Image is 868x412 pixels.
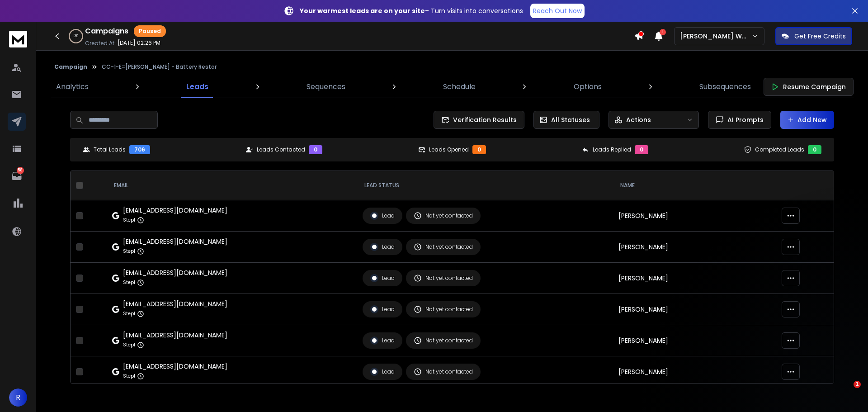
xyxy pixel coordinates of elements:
[17,167,24,174] p: 58
[370,368,395,376] div: Lead
[574,81,602,92] p: Options
[680,32,752,41] p: [PERSON_NAME] Workspace
[74,33,78,39] p: 0 %
[613,200,776,232] td: [PERSON_NAME]
[186,81,208,92] p: Leads
[775,27,852,45] button: Get Free Credits
[613,325,776,356] td: [PERSON_NAME]
[414,274,473,282] div: Not yet contacted
[8,167,26,185] a: 58
[9,31,27,47] img: logo
[51,76,94,98] a: Analytics
[613,232,776,263] td: [PERSON_NAME]
[414,243,473,251] div: Not yet contacted
[699,81,751,92] p: Subsequences
[472,145,486,154] div: 0
[123,309,135,318] p: Step 1
[755,146,804,153] p: Completed Leads
[434,111,524,129] button: Verification Results
[309,145,322,154] div: 0
[85,40,116,47] p: Created At:
[123,247,135,256] p: Step 1
[102,63,217,71] p: CC-1-E=[PERSON_NAME] - Battery Restor
[414,212,473,220] div: Not yet contacted
[568,76,607,98] a: Options
[129,145,150,154] div: 706
[94,146,126,153] p: Total Leads
[123,278,135,287] p: Step 1
[370,336,395,345] div: Lead
[414,336,473,345] div: Not yet contacted
[613,171,776,200] th: NAME
[694,76,756,98] a: Subsequences
[123,299,227,308] div: [EMAIL_ADDRESS][DOMAIN_NAME]
[414,368,473,376] div: Not yet contacted
[123,268,227,277] div: [EMAIL_ADDRESS][DOMAIN_NAME]
[613,263,776,294] td: [PERSON_NAME]
[854,381,861,388] span: 1
[107,171,357,200] th: EMAIL
[835,381,857,403] iframe: Intercom live chat
[85,26,128,37] h1: Campaigns
[123,372,135,381] p: Step 1
[123,341,135,350] p: Step 1
[54,63,87,71] button: Campaign
[613,294,776,325] td: [PERSON_NAME]
[301,76,351,98] a: Sequences
[9,388,27,407] button: R
[370,274,395,282] div: Lead
[613,356,776,388] td: [PERSON_NAME]
[438,76,481,98] a: Schedule
[123,216,135,225] p: Step 1
[626,115,651,124] p: Actions
[370,212,395,220] div: Lead
[449,115,517,124] span: Verification Results
[370,243,395,251] div: Lead
[708,111,771,129] button: AI Prompts
[307,81,345,92] p: Sequences
[118,39,160,47] p: [DATE] 02:26 PM
[257,146,305,153] p: Leads Contacted
[764,78,854,96] button: Resume Campaign
[300,6,425,15] strong: Your warmest leads are on your site
[593,146,631,153] p: Leads Replied
[660,29,666,35] span: 1
[551,115,590,124] p: All Statuses
[123,362,227,371] div: [EMAIL_ADDRESS][DOMAIN_NAME]
[443,81,476,92] p: Schedule
[300,6,523,15] p: – Turn visits into conversations
[530,4,585,18] a: Reach Out Now
[780,111,834,129] button: Add New
[123,331,227,340] div: [EMAIL_ADDRESS][DOMAIN_NAME]
[429,146,469,153] p: Leads Opened
[370,305,395,313] div: Lead
[533,6,582,15] p: Reach Out Now
[414,305,473,313] div: Not yet contacted
[181,76,214,98] a: Leads
[794,32,846,41] p: Get Free Credits
[56,81,89,92] p: Analytics
[134,25,166,37] div: Paused
[724,115,764,124] span: AI Prompts
[635,145,648,154] div: 0
[123,206,227,215] div: [EMAIL_ADDRESS][DOMAIN_NAME]
[808,145,821,154] div: 0
[123,237,227,246] div: [EMAIL_ADDRESS][DOMAIN_NAME]
[357,171,613,200] th: LEAD STATUS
